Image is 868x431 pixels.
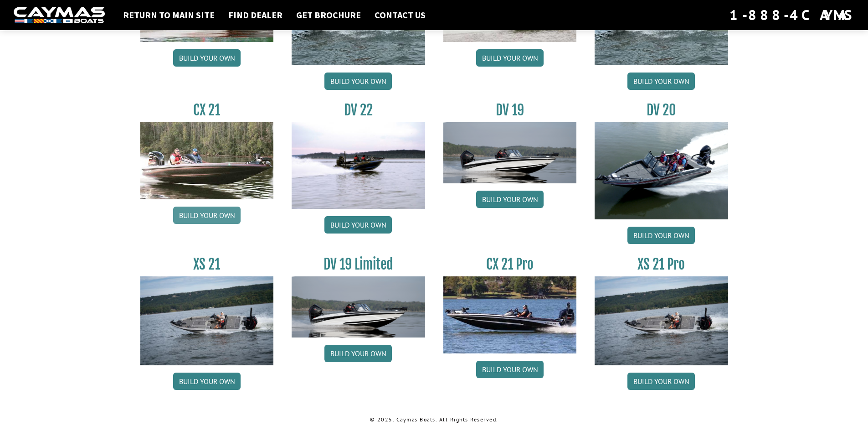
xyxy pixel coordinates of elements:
[627,227,695,244] a: Build your own
[118,9,219,21] a: Return to main site
[292,276,425,338] img: dv-19-ban_from_website_for_caymas_connect.png
[443,122,577,183] img: dv-19-ban_from_website_for_caymas_connect.png
[476,361,544,378] a: Build your own
[443,102,577,119] h3: DV 19
[627,373,695,390] a: Build your own
[595,276,728,365] img: XS_21_thumbnail.jpg
[595,102,728,119] h3: DV 20
[14,7,105,24] img: white-logo-c9c8dbefe5ff5ceceb0f0178aa75bf4bb51f6bca0971e226c86eb53dfe498488.png
[595,256,728,273] h3: XS 21 Pro
[173,207,241,224] a: Build your own
[443,256,577,273] h3: CX 21 Pro
[292,9,365,21] a: Get Brochure
[627,73,695,90] a: Build your own
[476,49,544,67] a: Build your own
[476,191,544,208] a: Build your own
[140,102,274,119] h3: CX 21
[140,276,274,365] img: XS_21_thumbnail.jpg
[140,122,274,199] img: CX21_thumb.jpg
[370,9,430,21] a: Contact Us
[292,102,425,119] h3: DV 22
[324,216,392,234] a: Build your own
[324,73,392,90] a: Build your own
[324,345,392,362] a: Build your own
[729,5,854,25] div: 1-888-4CAYMAS
[292,122,425,209] img: DV22_original_motor_cropped_for_caymas_connect.jpg
[443,276,577,353] img: CX-21Pro_thumbnail.jpg
[292,256,425,273] h3: DV 19 Limited
[173,373,241,390] a: Build your own
[173,49,241,67] a: Build your own
[140,415,728,424] p: © 2025. Caymas Boats. All Rights Reserved.
[595,122,728,219] img: DV_20_from_website_for_caymas_connect.png
[140,256,274,273] h3: XS 21
[224,9,287,21] a: Find Dealer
